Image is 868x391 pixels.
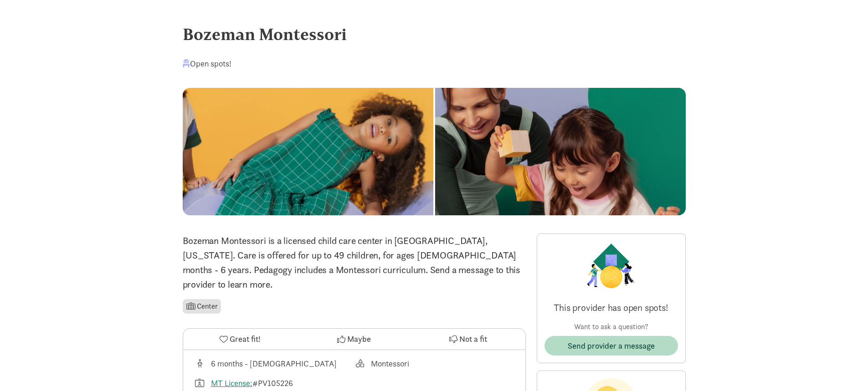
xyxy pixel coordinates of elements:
[371,357,409,370] div: Montessori
[183,299,221,314] li: Center
[544,336,678,355] button: Send provider a message
[585,241,637,290] img: Provider logo
[183,22,686,46] div: Bozeman Montessori
[230,333,261,345] span: Great fit!
[297,329,411,350] button: Maybe
[568,340,655,352] span: Send provider a message
[354,357,514,370] div: This provider's education philosophy
[347,333,371,345] span: Maybe
[544,301,678,314] p: This provider has open spots!
[459,333,487,345] span: Not a fit
[211,357,337,370] div: 6 months - [DEMOGRAPHIC_DATA]
[183,57,231,70] div: Open spots!
[544,321,678,332] p: Want to ask a question?
[194,357,354,370] div: Age range for children that this provider cares for
[183,329,297,350] button: Great fit!
[411,329,525,350] button: Not a fit
[211,378,252,388] a: MT License:
[183,234,526,292] p: Bozeman Montessori is a licensed child care center in [GEOGRAPHIC_DATA], [US_STATE]. Care is offe...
